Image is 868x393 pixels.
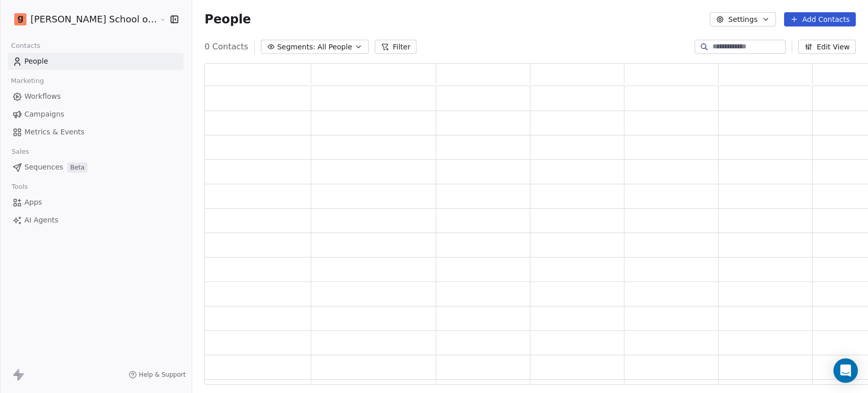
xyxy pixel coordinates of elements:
[798,40,856,54] button: Edit View
[7,144,34,159] span: Sales
[204,41,248,53] span: 0 Contacts
[710,12,775,26] button: Settings
[24,197,42,208] span: Apps
[8,212,184,229] a: AI Agents
[67,162,87,173] span: Beta
[24,91,61,102] span: Workflows
[7,179,32,194] span: Tools
[784,12,856,26] button: Add Contacts
[8,159,184,176] a: SequencesBeta
[204,12,251,27] span: People
[24,109,64,120] span: Campaigns
[8,194,184,211] a: Apps
[12,11,152,28] button: [PERSON_NAME] School of Finance LLP
[277,42,315,52] span: Segments:
[8,124,184,141] a: Metrics & Events
[24,162,63,173] span: Sequences
[375,40,417,54] button: Filter
[14,13,26,25] img: Goela%20School%20Logos%20(4).png
[8,88,184,105] a: Workflows
[8,106,184,123] a: Campaigns
[7,73,48,89] span: Marketing
[8,53,184,70] a: People
[139,371,186,379] span: Help & Support
[31,13,157,26] span: [PERSON_NAME] School of Finance LLP
[24,56,48,67] span: People
[833,358,858,383] div: Open Intercom Messenger
[24,215,58,226] span: AI Agents
[24,127,84,137] span: Metrics & Events
[129,371,186,379] a: Help & Support
[317,42,352,52] span: All People
[7,38,45,53] span: Contacts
